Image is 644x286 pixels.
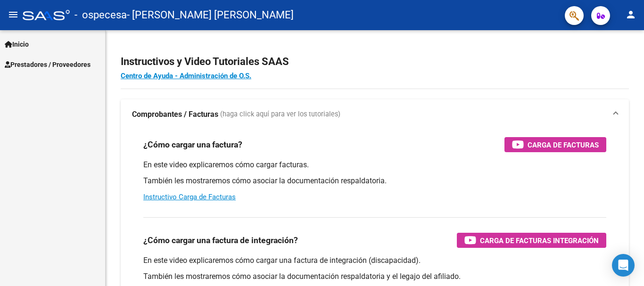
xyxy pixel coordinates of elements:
h2: Instructivos y Video Tutoriales SAAS [121,53,629,71]
span: - ospecesa [74,5,127,25]
span: Carga de Facturas Integración [480,235,599,246]
button: Carga de Facturas [504,137,606,152]
strong: Comprobantes / Facturas [132,109,218,120]
mat-icon: person [625,9,636,20]
span: Inicio [5,39,29,49]
span: - [PERSON_NAME] [PERSON_NAME] [127,5,294,25]
span: (haga click aquí para ver los tutoriales) [220,109,340,120]
h3: ¿Cómo cargar una factura? [143,138,242,151]
a: Instructivo Carga de Facturas [143,193,236,201]
button: Carga de Facturas Integración [457,233,606,248]
mat-icon: menu [8,9,19,20]
mat-expansion-panel-header: Comprobantes / Facturas (haga click aquí para ver los tutoriales) [121,99,629,130]
p: En este video explicaremos cómo cargar facturas. [143,160,606,170]
p: En este video explicaremos cómo cargar una factura de integración (discapacidad). [143,255,606,266]
p: También les mostraremos cómo asociar la documentación respaldatoria. [143,176,606,186]
h3: ¿Cómo cargar una factura de integración? [143,234,298,247]
div: Open Intercom Messenger [612,254,635,277]
span: Carga de Facturas [528,139,599,151]
a: Centro de Ayuda - Administración de O.S. [121,72,251,80]
p: También les mostraremos cómo asociar la documentación respaldatoria y el legajo del afiliado. [143,271,606,282]
span: Prestadores / Proveedores [5,59,91,70]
